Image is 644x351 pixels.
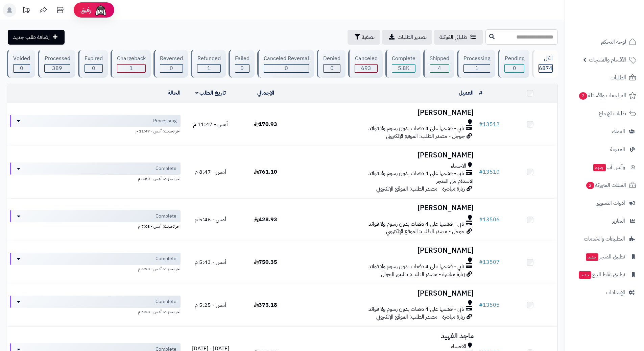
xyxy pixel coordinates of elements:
a: Processed 389 [37,50,76,78]
a: لوحة التحكم [569,34,640,50]
div: Shipped [430,55,449,62]
a: تطبيق المتجرجديد [569,249,640,265]
a: #13507 [479,258,500,266]
a: #13512 [479,120,500,128]
h3: [PERSON_NAME] [296,204,474,212]
a: الإجمالي [257,89,274,97]
span: # [479,168,483,176]
span: تصفية [362,33,375,41]
div: Pending [504,55,524,62]
span: 0 [330,64,334,72]
h3: [PERSON_NAME] [296,247,474,254]
span: Complete [156,255,176,262]
span: 0 [513,64,516,72]
span: أمس - 5:43 م [195,258,226,266]
div: اخر تحديث: أمس - 5:28 م [10,308,181,315]
a: وآتس آبجديد [569,159,640,175]
span: 170.93 [254,120,277,128]
a: # [479,89,482,97]
a: Canceled 693 [347,50,384,78]
span: 0 [240,64,244,72]
span: زيارة مباشرة - مصدر الطلب: الموقع الإلكتروني [376,313,465,321]
div: 0 [85,65,102,72]
div: 0 [505,65,524,72]
span: التطبيقات والخدمات [584,234,625,244]
a: التطبيقات والخدمات [569,231,640,247]
a: Chargeback 1 [109,50,152,78]
span: 5.8K [398,64,409,72]
span: 2 [586,182,594,189]
a: الطلبات [569,70,640,86]
span: تابي - قسّمها على 4 دفعات بدون رسوم ولا فوائد [368,305,464,313]
div: 0 [324,65,340,72]
span: جديد [593,164,606,171]
span: الاستلام من المتجر [436,177,474,185]
a: Refunded 1 [189,50,227,78]
a: Denied 0 [315,50,347,78]
span: وآتس آب [593,162,625,172]
span: طلباتي المُوكلة [439,33,467,41]
div: 5785 [392,65,415,72]
a: تاريخ الطلب [195,89,226,97]
a: أدوات التسويق [569,195,640,211]
a: التقارير [569,213,640,229]
span: جديد [579,271,591,279]
span: # [479,301,483,309]
a: Canceled Reversal 0 [256,50,315,78]
span: 0 [285,64,288,72]
div: Processed [44,55,70,62]
span: تابي - قسّمها على 4 دفعات بدون رسوم ولا فوائد [368,220,464,228]
span: 428.93 [254,216,277,224]
div: 0 [264,65,309,72]
a: #13506 [479,216,500,224]
a: تصدير الطلبات [382,30,432,45]
a: #13510 [479,168,500,176]
a: Pending 0 [497,50,530,78]
span: جوجل - مصدر الطلب: الموقع الإلكتروني [386,227,465,235]
span: 2 [579,92,587,100]
a: الحالة [168,89,181,97]
div: Reversed [160,55,183,62]
a: السلات المتروكة2 [569,177,640,193]
a: Voided 0 [5,50,37,78]
h3: [PERSON_NAME] [296,109,474,117]
span: تابي - قسّمها على 4 دفعات بدون رسوم ولا فوائد [368,125,464,132]
span: # [479,258,483,266]
span: تابي - قسّمها على 4 دفعات بدون رسوم ولا فوائد [368,170,464,177]
span: الطلبات [611,73,626,82]
span: 693 [361,64,371,72]
div: 0 [160,65,183,72]
span: Complete [156,165,176,172]
a: Complete 5.8K [384,50,422,78]
span: طلبات الإرجاع [599,109,626,118]
a: Processing 1 [456,50,497,78]
div: Denied [323,55,340,62]
span: 750.35 [254,258,277,266]
a: Reversed 0 [152,50,189,78]
span: أدوات التسويق [596,198,625,208]
span: Processing [153,118,176,124]
button: تصفية [348,30,380,45]
div: Failed [235,55,249,62]
span: تابي - قسّمها على 4 دفعات بدون رسوم ولا فوائد [368,263,464,271]
div: Chargeback [117,55,146,62]
a: العملاء [569,123,640,140]
span: زيارة مباشرة - مصدر الطلب: تطبيق الجوال [381,270,465,278]
div: اخر تحديث: أمس - 6:28 م [10,265,181,272]
div: Canceled [355,55,377,62]
span: المدونة [610,145,625,154]
span: تصدير الطلبات [398,33,427,41]
a: Failed 0 [227,50,256,78]
a: تحديثات المنصة [18,3,35,19]
div: Processing [463,55,490,62]
span: المراجعات والأسئلة [578,91,626,100]
div: Canceled Reversal [264,55,309,62]
span: # [479,216,483,224]
a: طلبات الإرجاع [569,105,640,122]
div: اخر تحديث: أمس - 7:08 م [10,222,181,229]
span: 0 [170,64,173,72]
span: 1 [129,64,133,72]
span: أمس - 5:46 م [195,216,226,224]
a: الكل6874 [531,50,559,78]
span: 6874 [539,64,552,72]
